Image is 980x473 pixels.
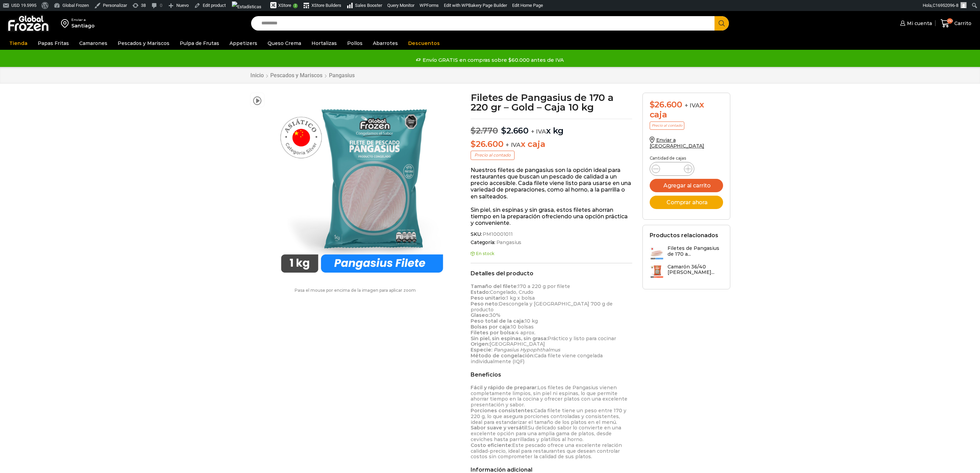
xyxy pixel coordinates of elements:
img: pangasius [268,93,456,281]
div: x caja [650,100,723,120]
img: address-field-icon.svg [61,18,71,29]
span: $ [501,126,506,136]
em: Pangasius Hypophthalmus [494,347,560,353]
strong: Sin piel, sin espinas, sin grasa: [471,335,547,342]
p: Cantidad de cajas [650,156,723,161]
bdi: 2.660 [501,126,529,136]
img: xstore [270,2,276,8]
input: Product quantity [665,164,678,174]
span: SKU: [471,231,632,237]
span: 250 [947,18,953,24]
a: Camarón 36/40 [PERSON_NAME]... [650,264,723,279]
a: Pescados y Mariscos [114,37,173,50]
a: Mi cuenta [898,16,932,30]
span: Mi cuenta [905,20,932,27]
bdi: 2.770 [471,126,498,136]
strong: Método de congelación: [471,353,534,359]
span: PM10001011 [482,231,513,237]
a: Hortalizas [308,37,340,50]
span: Categoría: [471,240,632,245]
a: Pollos [344,37,366,50]
a: Filetes de Pangasius de 170 a... [650,245,723,260]
p: Sin piel, sin espinas y sin grasa, estos filetes ahorran tiempo en la preparación ofreciendo una ... [471,207,632,227]
bdi: 26.600 [650,100,682,109]
a: Pangasius [495,240,522,245]
span: + IVA [685,102,700,109]
strong: Peso total de la caja: [471,318,525,324]
strong: Estado: [471,289,490,295]
span: $ [650,100,655,109]
a: Camarones [76,37,111,50]
span: + IVA [531,128,546,135]
strong: Peso unitario: [471,295,506,301]
h2: Productos relacionados [650,232,718,239]
strong: Peso neto: [471,301,499,307]
span: Sales Booster [355,3,382,8]
h2: Información adicional [471,466,632,473]
p: x kg [471,119,632,136]
p: Los filetes de Pangasius vienen completamente limpios, sin piel ni espinas, lo que permite ahorra... [471,385,632,460]
strong: Bolsas por caja: [471,324,511,330]
button: Comprar ahora [650,196,723,209]
a: Abarrotes [369,37,401,50]
a: 250 Carrito [939,15,973,32]
strong: Origen: [471,341,489,347]
p: Precio al contado [471,151,515,160]
a: Descuentos [405,37,443,50]
strong: Filetes por bolsa: [471,330,515,336]
a: Enviar a [GEOGRAPHIC_DATA] [650,137,705,149]
img: Visitas de 48 horas. Haz clic para ver más estadísticas del sitio. [232,1,261,12]
a: Papas Fritas [34,37,72,50]
p: Pasa el mouse por encima de la imagen para aplicar zoom [250,288,461,293]
strong: Fácil y rápido de preparar: [471,384,538,391]
strong: Porciones consistentes: [471,407,534,414]
a: Appetizers [226,37,261,50]
strong: Sabor suave y versátil: [471,425,528,431]
strong: Tamaño del filete: [471,283,518,289]
span: XStore [278,3,291,8]
p: Nuestros filetes de pangasius son la opción ideal para restaurantes que buscan un pescado de cali... [471,167,632,200]
span: $ [471,139,476,149]
bdi: 26.600 [471,139,503,149]
p: En stock [471,251,632,256]
a: Queso Crema [264,37,305,50]
div: Santiago [71,22,95,29]
h1: Filetes de Pangasius de 170 a 220 gr – Gold – Caja 10 kg [471,93,632,112]
span: Carrito [953,20,971,27]
p: 170 a 220 g por filete Congelado, Crudo 1 kg x bolsa Descongela y [GEOGRAPHIC_DATA] 700 g de prod... [471,284,632,364]
button: Search button [715,16,729,31]
div: Enviar a [71,18,95,22]
a: Pulpa de Frutas [176,37,223,50]
h2: Detalles del producto [471,270,632,277]
span: 2 [293,3,298,8]
a: Tienda [6,37,31,50]
a: Inicio [250,72,264,79]
h2: Beneficios [471,371,632,378]
span: C16952096-8 [933,3,958,8]
a: Pangasius [329,72,355,79]
nav: Breadcrumb [250,72,355,79]
a: Pescados y Mariscos [270,72,323,79]
span: $ [471,126,476,136]
strong: Especie: [471,347,492,353]
span: XStore Builders [311,3,341,8]
p: x caja [471,139,632,149]
strong: Glaseo: [471,312,489,318]
h3: Filetes de Pangasius de 170 a... [668,245,723,257]
button: Agregar al carrito [650,179,723,192]
span: + IVA [506,141,521,148]
h3: Camarón 36/40 [PERSON_NAME]... [668,264,723,276]
strong: Costo eficiente: [471,442,512,448]
p: Precio al contado [650,122,684,130]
